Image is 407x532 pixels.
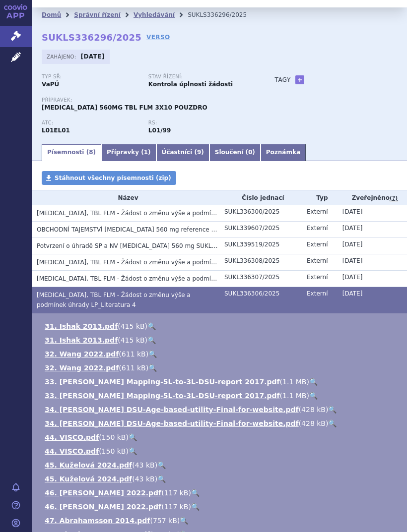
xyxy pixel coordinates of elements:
span: 43 kB [135,475,155,483]
a: 🔍 [328,406,337,414]
li: ( ) [45,349,397,359]
span: 415 kB [121,336,145,344]
li: ( ) [45,405,397,414]
span: IMBRUVICA, TBL FLM - Žádost o změnu výše a podmínek úhrady LP_OBCHODNÍ TAJEMSTVÍ [37,210,323,217]
li: ( ) [45,335,397,345]
abbr: (?) [390,195,398,202]
li: ( ) [45,502,397,512]
span: 1.1 MB [282,392,306,400]
span: IMBRUVICA, TBL FLM - Žádost o změnu výše a podmínek úhrady LP_Literatura 2 [37,259,291,266]
a: 🔍 [148,364,157,372]
span: Potvrzení o úhradě SP a NV Imbruvica 560 mg SUKLS336296/2025 [37,242,256,249]
span: 428 kB [301,419,326,427]
li: ( ) [45,460,397,470]
a: 34. [PERSON_NAME] DSU-Age-based-utility-Final-for-website.pdf [45,406,299,414]
td: SUKL339607/2025 [219,221,302,237]
a: 🔍 [309,378,318,386]
span: 1.1 MB [282,378,306,386]
span: IMBRUVICA, TBL FLM - Žádost o změnu výše a podmínek úhrady LP_Literatura 3 [37,275,291,282]
a: 🔍 [328,419,337,427]
h3: Tagy [275,74,291,86]
span: Externí [307,208,328,215]
a: Písemnosti (8) [42,144,101,161]
strong: Kontrola úplnosti žádosti [148,81,233,88]
a: 31. Ishak 2013.pdf [45,322,118,330]
span: 0 [248,149,252,156]
span: Externí [307,241,328,248]
li: ( ) [45,446,397,456]
a: 🔍 [129,433,137,441]
span: 611 kB [122,364,146,372]
a: 45. Kuželová 2024.pdf [45,461,132,469]
a: 🔍 [309,392,318,400]
p: Stav řízení: [148,74,245,80]
span: 428 kB [301,406,326,414]
td: SUKL336308/2025 [219,254,302,270]
th: Název [32,190,219,205]
li: ( ) [45,488,397,498]
a: Účastníci (9) [156,144,209,161]
a: VERSO [146,32,170,42]
p: Přípravek: [42,97,255,103]
a: 44. VISCO.pdf [45,433,99,441]
li: ( ) [45,363,397,373]
td: [DATE] [338,270,407,287]
a: 33. [PERSON_NAME] Mapping-5L-to-3L-DSU-report 2017.pdf [45,392,280,400]
p: Typ SŘ: [42,74,138,80]
span: 611 kB [122,350,146,358]
li: ( ) [45,418,397,428]
a: 44. VISCO.pdf [45,447,99,455]
a: 34. [PERSON_NAME] DSU-Age-based-utility-Final-for-website.pdf [45,419,299,427]
a: 🔍 [191,503,200,511]
p: ATC: [42,120,138,126]
span: 9 [197,149,201,156]
td: [DATE] [338,205,407,222]
a: 46. [PERSON_NAME] 2022.pdf [45,503,161,511]
a: Poznámka [261,144,306,161]
a: 🔍 [180,517,188,525]
span: 415 kB [121,322,145,330]
span: 117 kB [164,503,189,511]
span: 150 kB [102,447,126,455]
span: Externí [307,274,328,281]
td: SUKL336306/2025 [219,287,302,313]
td: [DATE] [338,221,407,237]
span: OBCHODNÍ TAJEMSTVÍ Imbruvica 560 mg reference 14, SUKLS336296/2025 [37,226,281,233]
td: SUKL339519/2025 [219,237,302,254]
a: 🔍 [148,350,157,358]
span: [MEDICAL_DATA] 560MG TBL FLM 3X10 POUZDRO [42,104,207,111]
span: 43 kB [135,461,155,469]
td: [DATE] [338,254,407,270]
td: SUKL336300/2025 [219,205,302,222]
a: Stáhnout všechny písemnosti (zip) [42,171,176,185]
a: 32. Wang 2022.pdf [45,364,119,372]
a: 🔍 [157,475,166,483]
a: 46. [PERSON_NAME] 2022.pdf [45,489,161,497]
span: Externí [307,290,328,297]
strong: ibrutinib [148,127,171,134]
span: Zahájeno: [47,53,78,60]
span: 8 [89,149,93,156]
li: ( ) [45,321,397,331]
li: ( ) [45,391,397,401]
a: + [295,75,304,84]
a: 🔍 [157,461,166,469]
li: ( ) [45,474,397,484]
th: Typ [302,190,338,205]
a: 🔍 [191,489,200,497]
a: Vyhledávání [134,11,175,18]
li: SUKLS336296/2025 [188,7,260,22]
td: [DATE] [338,287,407,313]
a: Domů [42,11,61,18]
span: IMBRUVICA, TBL FLM - Žádost o změnu výše a podmínek úhrady LP_Literatura 4 [37,292,191,308]
span: 1 [144,149,148,156]
a: 33. [PERSON_NAME] Mapping-5L-to-3L-DSU-report 2017.pdf [45,378,280,386]
li: ( ) [45,516,397,526]
a: 🔍 [129,447,137,455]
a: 31. Ishak 2013.pdf [45,336,118,344]
strong: SUKLS336296/2025 [42,32,141,43]
a: 45. Kuželová 2024.pdf [45,475,132,483]
a: Přípravky (1) [101,144,156,161]
a: 32. Wang 2022.pdf [45,350,119,358]
p: RS: [148,120,245,126]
